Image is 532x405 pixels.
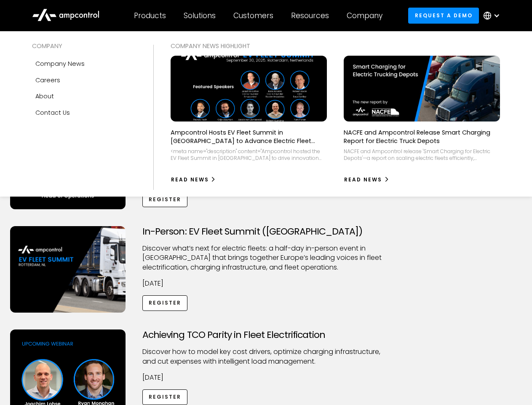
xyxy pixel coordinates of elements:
div: Products [134,11,166,20]
div: Resources [291,11,329,20]
a: Careers [32,72,136,88]
p: NACFE and Ampcontrol Release Smart Charging Report for Electric Truck Depots [344,128,500,145]
div: Customers [233,11,273,20]
div: Contact Us [35,108,70,117]
a: Contact Us [32,105,136,121]
div: Read News [171,176,209,184]
div: About [35,92,54,101]
p: [DATE] [142,279,390,288]
div: NACFE and Ampcontrol release 'Smart Charging for Electric Depots'—a report on scaling electric fl... [344,148,500,161]
a: Read News [344,173,390,186]
div: COMPANY NEWS Highlight [171,41,500,51]
div: Company news [35,59,85,68]
a: About [32,88,136,104]
div: Solutions [184,11,216,20]
div: Company [347,11,382,20]
a: Company news [32,56,136,72]
p: Discover how to model key cost drivers, optimize charging infrastructure, and cut expenses with i... [142,347,390,366]
div: Read News [344,176,382,184]
div: <meta name="description" content="Ampcontrol hosted the EV Fleet Summit in [GEOGRAPHIC_DATA] to d... [171,148,327,161]
p: Ampcontrol Hosts EV Fleet Summit in [GEOGRAPHIC_DATA] to Advance Electric Fleet Management in [GE... [171,128,327,145]
h3: Achieving TCO Parity in Fleet Electrification [142,329,390,340]
div: Careers [35,76,60,85]
h3: In-Person: EV Fleet Summit ([GEOGRAPHIC_DATA]) [142,226,390,237]
p: [DATE] [142,373,390,382]
a: Register [142,389,188,405]
p: ​Discover what’s next for electric fleets: a half-day in-person event in [GEOGRAPHIC_DATA] that b... [142,244,390,272]
a: Register [142,295,188,311]
a: Register [142,192,188,207]
div: COMPANY [32,41,136,51]
a: Request a demo [408,8,479,23]
a: Read News [171,173,217,186]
